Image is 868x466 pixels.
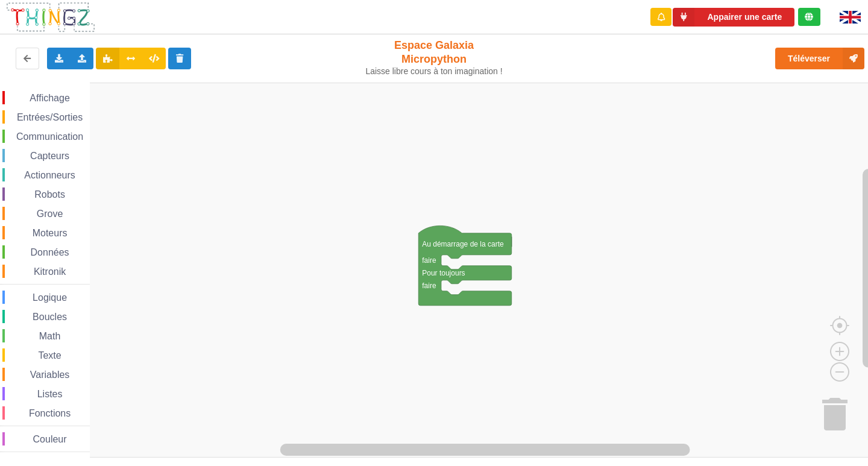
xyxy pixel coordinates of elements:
button: Appairer une carte [673,8,794,27]
span: Communication [14,131,85,142]
span: Logique [31,292,69,303]
span: Données [29,247,71,257]
span: Affichage [28,93,71,103]
text: Pour toujours [422,269,465,277]
img: gb.png [840,11,861,24]
span: Fonctions [27,408,72,418]
img: thingz_logo.png [5,1,96,33]
div: Laisse libre cours à ton imagination ! [360,66,508,77]
span: Grove [35,209,65,219]
div: Tu es connecté au serveur de création de Thingz [798,8,820,26]
text: faire [422,256,436,265]
div: Espace Galaxia Micropython [360,39,508,77]
span: Variables [28,370,72,380]
span: Moteurs [31,228,69,238]
span: Kitronik [32,266,68,277]
text: faire [422,282,436,290]
span: Robots [33,189,67,200]
span: Texte [36,350,63,361]
text: Au démarrage de la carte [422,240,504,248]
span: Actionneurs [22,170,77,180]
span: Capteurs [28,151,71,161]
span: Boucles [31,312,69,322]
button: Téléverser [775,48,864,69]
span: Entrées/Sorties [15,112,84,122]
span: Math [37,331,63,341]
span: Couleur [31,434,69,444]
span: Listes [36,389,64,399]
